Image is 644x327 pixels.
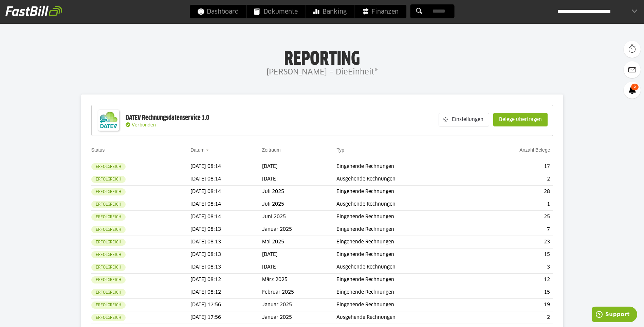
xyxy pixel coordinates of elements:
[475,311,553,324] td: 2
[475,173,553,186] td: 2
[592,307,637,324] iframe: Öffnet ein Widget, in dem Sie weitere Informationen finden
[95,107,122,134] img: DATEV-Datenservice Logo
[262,223,337,236] td: Januar 2025
[91,302,126,309] sl-badge: Erfolgreich
[246,5,305,18] a: Dokumente
[91,188,126,195] sl-badge: Erfolgreich
[190,186,262,198] td: [DATE] 08:14
[91,264,126,271] sl-badge: Erfolgreich
[190,248,262,261] td: [DATE] 08:13
[336,198,475,211] td: Ausgehende Rechnungen
[190,311,262,324] td: [DATE] 17:56
[262,147,281,153] a: Zeitraum
[475,248,553,261] td: 15
[91,201,126,208] sl-badge: Erfolgreich
[190,211,262,223] td: [DATE] 08:14
[262,248,337,261] td: [DATE]
[190,147,204,153] a: Datum
[91,314,126,321] sl-badge: Erfolgreich
[519,147,550,153] a: Anzahl Belege
[262,274,337,286] td: März 2025
[262,261,337,274] td: [DATE]
[336,173,475,186] td: Ausgehende Rechnungen
[475,286,553,299] td: 15
[262,286,337,299] td: Februar 2025
[206,150,210,151] img: sort_desc.gif
[336,211,475,223] td: Eingehende Rechnungen
[132,123,156,127] span: Verbunden
[91,176,126,183] sl-badge: Erfolgreich
[336,160,475,173] td: Eingehende Rechnungen
[190,261,262,274] td: [DATE] 08:13
[91,239,126,246] sl-badge: Erfolgreich
[262,198,337,211] td: Juli 2025
[262,299,337,311] td: Januar 2025
[362,5,399,18] span: Finanzen
[336,299,475,311] td: Eingehende Rechnungen
[91,213,126,221] sl-badge: Erfolgreich
[190,286,262,299] td: [DATE] 08:12
[336,223,475,236] td: Eingehende Rechnungen
[354,5,406,18] a: Finanzen
[475,160,553,173] td: 17
[475,186,553,198] td: 28
[336,311,475,324] td: Ausgehende Rechnungen
[475,223,553,236] td: 7
[262,311,337,324] td: Januar 2025
[91,226,126,233] sl-badge: Erfolgreich
[439,113,489,126] sl-button: Einstellungen
[475,274,553,286] td: 12
[336,248,475,261] td: Eingehende Rechnungen
[190,236,262,248] td: [DATE] 08:13
[190,274,262,286] td: [DATE] 08:12
[631,84,639,90] span: 5
[262,211,337,223] td: Juni 2025
[190,160,262,173] td: [DATE] 08:14
[91,147,105,153] a: Status
[313,5,347,18] span: Banking
[68,48,576,66] h1: Reporting
[91,276,126,283] sl-badge: Erfolgreich
[190,5,246,18] a: Dashboard
[475,211,553,223] td: 25
[262,160,337,173] td: [DATE]
[262,186,337,198] td: Juli 2025
[336,186,475,198] td: Eingehende Rechnungen
[475,198,553,211] td: 1
[262,173,337,186] td: [DATE]
[197,5,239,18] span: Dashboard
[5,5,62,16] img: fastbill_logo_white.png
[475,261,553,274] td: 3
[493,113,548,126] sl-button: Belege übertragen
[336,147,344,153] a: Typ
[126,114,209,122] div: DATEV Rechnungsdatenservice 1.0
[475,236,553,248] td: 23
[91,163,126,170] sl-badge: Erfolgreich
[336,261,475,274] td: Ausgehende Rechnungen
[190,299,262,311] td: [DATE] 17:56
[336,236,475,248] td: Eingehende Rechnungen
[190,173,262,186] td: [DATE] 08:14
[190,223,262,236] td: [DATE] 08:13
[336,286,475,299] td: Eingehende Rechnungen
[262,236,337,248] td: Mai 2025
[475,299,553,311] td: 19
[190,198,262,211] td: [DATE] 08:14
[91,251,126,258] sl-badge: Erfolgreich
[254,5,298,18] span: Dokumente
[336,274,475,286] td: Eingehende Rechnungen
[306,5,354,18] a: Banking
[91,289,126,296] sl-badge: Erfolgreich
[624,82,641,99] a: 5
